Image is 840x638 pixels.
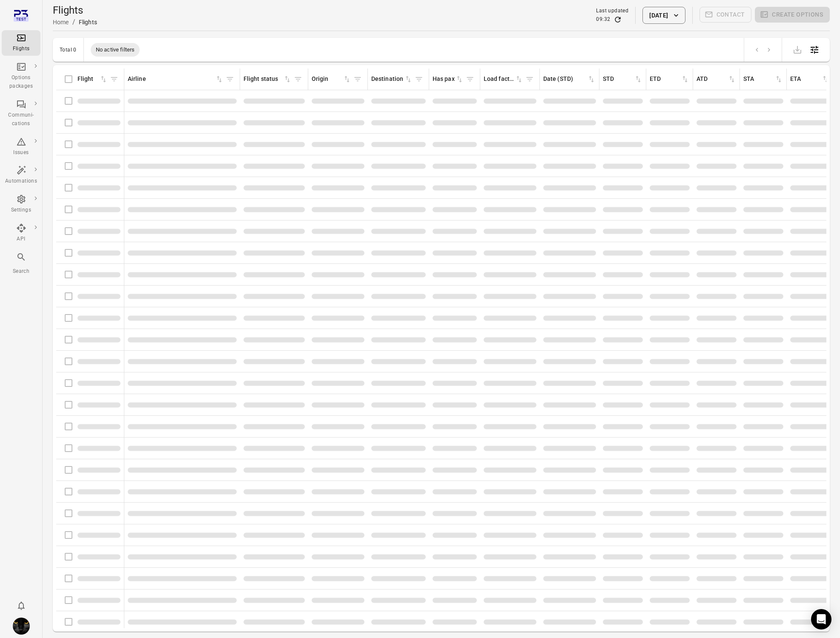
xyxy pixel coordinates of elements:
div: Settings [5,206,37,215]
a: Issues [2,134,40,160]
div: Search [5,267,37,276]
div: Sort by load factor in ascending order [484,74,523,84]
div: Sort by origin in ascending order [312,74,351,84]
span: Filter by has pax [464,73,476,86]
span: Please make a selection to export [789,45,806,53]
li: / [72,17,75,27]
div: Total 0 [60,47,77,53]
div: Sort by date (STD) in ascending order [543,74,596,84]
div: Flights [79,18,97,26]
div: Sort by destination in ascending order [371,74,413,84]
div: Open Intercom Messenger [811,609,831,629]
div: Sort by ETD in ascending order [650,74,689,84]
span: Filter by airline [224,73,236,86]
span: Please make a selection to create communications [700,7,752,24]
a: Settings [2,192,40,217]
div: Sort by flight in ascending order [77,74,108,84]
div: Sort by STA in ascending order [743,74,783,84]
div: Issues [5,149,37,157]
button: Notifications [13,597,30,614]
span: No active filters [91,46,140,54]
nav: pagination navigation [751,44,775,55]
h1: Flights [53,3,97,17]
button: Refresh data [614,15,622,24]
div: Sort by STD in ascending order [603,74,642,84]
div: Sort by ATD in ascending order [697,74,736,84]
div: 09:32 [596,15,610,24]
button: [DATE] [642,7,685,24]
div: Communi-cations [5,111,37,128]
span: Filter by destination [413,73,425,86]
a: Flights [2,30,40,56]
div: Sort by has pax in ascending order [433,74,464,84]
span: Please make a selection to create an option package [755,7,830,24]
span: Filter by flight status [292,73,304,86]
a: Automations [2,163,40,188]
span: Filter by load factor [523,73,536,86]
div: Last updated [596,7,628,15]
div: Sort by airline in ascending order [128,74,224,84]
button: Iris [9,614,33,638]
div: Sort by flight status in ascending order [244,74,292,84]
div: API [5,235,37,243]
button: Open table configuration [806,41,823,58]
div: Sort by ETA in ascending order [790,74,830,84]
div: Options packages [5,74,37,91]
div: Automations [5,177,37,186]
span: Filter by flight [108,73,120,86]
a: API [2,220,40,246]
a: Home [53,19,69,26]
span: Filter by origin [351,73,364,86]
a: Options packages [2,59,40,93]
nav: Breadcrumbs [53,17,97,27]
img: images [13,618,30,635]
button: Search [2,249,40,278]
a: Communi-cations [2,97,40,131]
div: Flights [5,45,37,53]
